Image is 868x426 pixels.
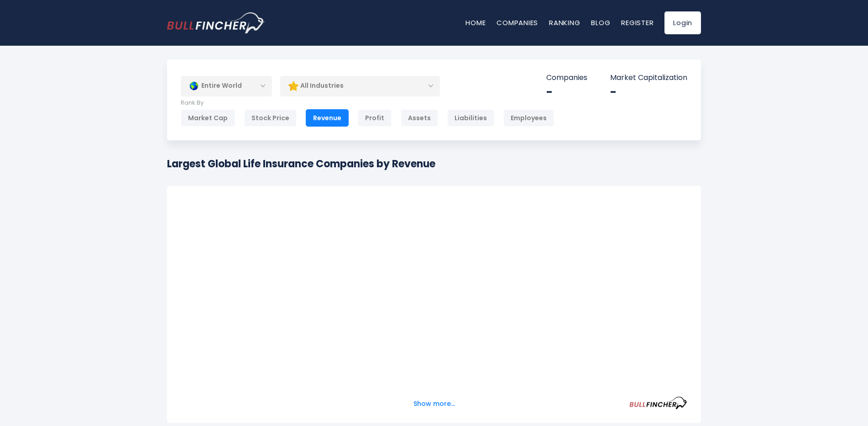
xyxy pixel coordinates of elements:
[497,18,538,27] a: Companies
[447,109,494,127] div: Liabilities
[167,12,265,33] img: bullfincher logo
[408,396,460,411] button: Show more...
[546,73,587,83] p: Companies
[610,73,687,83] p: Market Capitalization
[280,75,440,96] div: All Industries
[358,109,392,127] div: Profit
[181,99,554,107] p: Rank By
[167,12,265,33] a: Go to homepage
[181,75,272,96] div: Entire World
[244,109,297,127] div: Stock Price
[181,109,235,127] div: Market Cap
[465,18,486,27] a: Home
[503,109,554,127] div: Employees
[591,18,610,27] a: Blog
[664,11,701,34] a: Login
[306,109,349,127] div: Revenue
[167,156,435,171] h1: Largest Global Life Insurance Companies by Revenue
[610,85,687,99] div: -
[549,18,580,27] a: Ranking
[621,18,654,27] a: Register
[546,85,587,99] div: -
[401,109,438,127] div: Assets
